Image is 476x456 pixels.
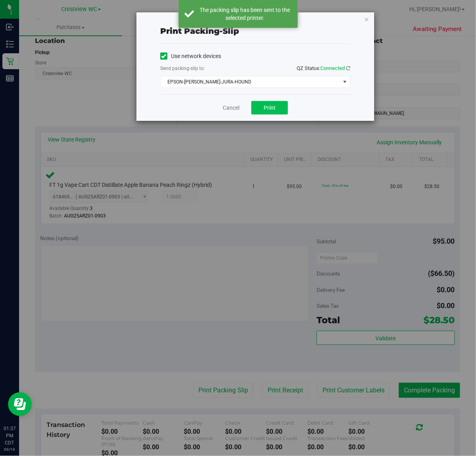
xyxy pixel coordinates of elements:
[223,104,239,112] a: Cancel
[321,65,345,71] span: Connected
[251,101,288,114] button: Print
[264,105,276,111] span: Print
[198,6,292,22] div: The packing slip has been sent to the selected printer.
[297,65,350,71] span: QZ Status:
[160,65,205,72] label: Send packing-slip to:
[160,26,239,36] span: Print packing-slip
[340,76,350,87] span: select
[160,52,221,60] label: Use network devices
[8,392,32,416] iframe: Resource center
[161,76,340,87] span: EPSON-[PERSON_NAME]-JURA-HOUND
